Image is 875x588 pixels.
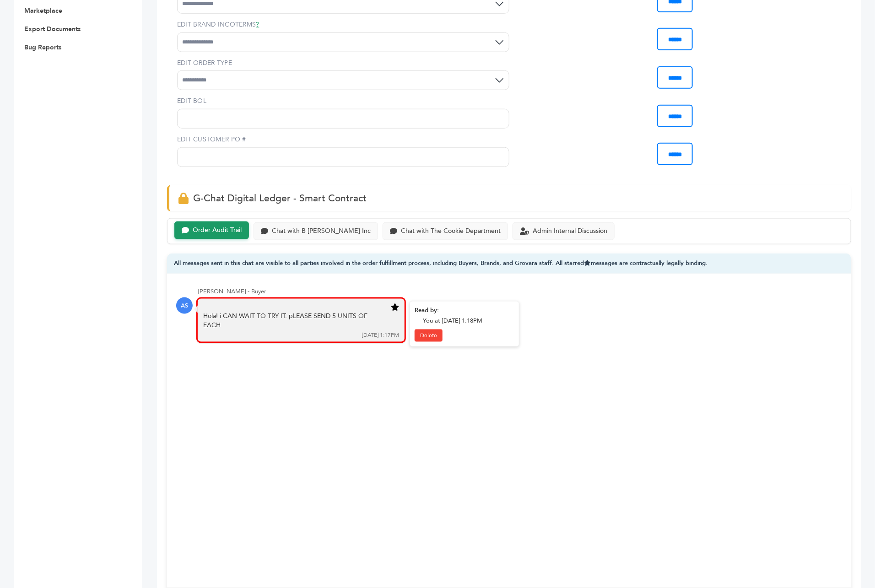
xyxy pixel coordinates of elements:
[362,331,399,339] div: [DATE] 1:17PM
[423,317,514,325] div: You at [DATE] 1:18PM
[24,25,81,33] a: Export Documents
[272,227,371,235] div: Chat with B [PERSON_NAME] Inc
[176,297,193,314] div: AS
[401,227,501,235] div: Chat with The Cookie Department
[415,306,439,314] strong: Read by:
[193,227,242,234] div: Order Audit Trail
[533,227,607,235] div: Admin Internal Discussion
[256,20,259,29] a: ?
[24,43,61,52] a: Bug Reports
[415,329,443,342] a: Delete
[24,6,62,15] a: Marketplace
[193,192,367,205] span: G-Chat Digital Ledger - Smart Contract
[177,97,509,106] label: EDIT BOL
[177,135,509,144] label: EDIT CUSTOMER PO #
[177,59,509,68] label: EDIT ORDER TYPE
[203,312,386,329] div: Hola! i CAN WAIT TO TRY IT. pLEASE SEND 5 UNITS OF EACH
[177,20,509,29] label: EDIT BRAND INCOTERMS
[167,254,851,274] div: All messages sent in this chat are visible to all parties involved in the order fulfillment proce...
[198,287,842,296] div: [PERSON_NAME] - Buyer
